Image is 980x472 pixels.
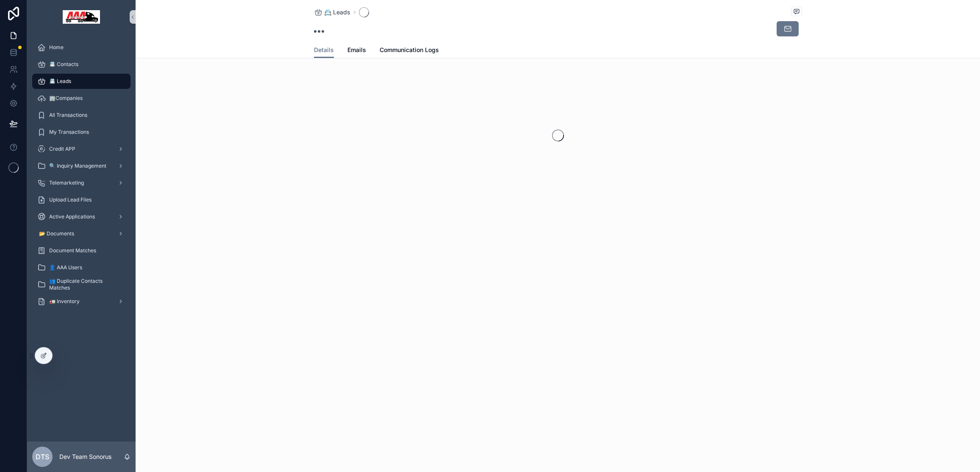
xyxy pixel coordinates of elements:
span: My Transactions [49,129,89,135]
span: Upload Lead Files [49,196,92,203]
a: Credit APP [32,141,130,157]
span: 🚛 Inventory [49,298,80,305]
span: Telemarketing [49,179,84,186]
a: My Transactions [32,124,130,140]
a: 📇 Leads [32,74,130,89]
span: DTS [36,452,49,462]
span: All Transactions [49,112,87,119]
a: Home [32,40,130,55]
div: scrollable content [27,34,136,320]
a: Active Applications [32,209,130,224]
span: 📇 Leads [324,8,350,17]
span: Home [49,44,64,51]
a: All Transactions [32,108,130,123]
span: 🏢Companies [49,95,83,102]
a: 📇 Leads [314,8,350,17]
a: 🚛 Inventory [32,294,130,309]
span: 👥 Duplicate Contacts Matches [49,278,122,291]
a: Document Matches [32,243,130,258]
a: 📂 Documents [32,226,130,241]
p: Dev Team Sonorus [59,453,111,461]
img: App logo [63,10,100,24]
a: Upload Lead Files [32,192,130,207]
span: 👤 AAA Users [49,264,82,271]
span: 🔍 Inquiry Management [49,163,106,169]
a: 🏢Companies [32,91,130,106]
a: Communication Logs [380,42,439,59]
a: Emails [347,42,366,59]
span: Details [314,46,334,54]
a: Telemarketing [32,175,130,190]
span: Credit APP [49,146,75,152]
span: Document Matches [49,247,96,254]
a: 👥 Duplicate Contacts Matches [32,277,130,292]
a: 📇 Contacts [32,57,130,72]
span: Active Applications [49,213,95,220]
span: Communication Logs [380,46,439,54]
a: 🔍 Inquiry Management [32,158,130,174]
span: 📇 Contacts [49,61,78,68]
span: 📇 Leads [49,78,71,85]
span: 📂 Documents [39,230,74,237]
a: 👤 AAA Users [32,260,130,275]
a: Details [314,42,334,58]
span: Emails [347,46,366,54]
